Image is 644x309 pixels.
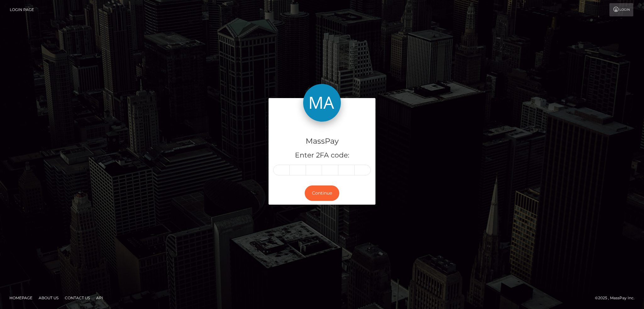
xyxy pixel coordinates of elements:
[7,293,35,303] a: Homepage
[595,295,639,301] div: © 2025 , MassPay Inc.
[303,84,341,122] img: MassPay
[273,151,371,160] h5: Enter 2FA code:
[10,3,34,16] a: Login Page
[36,293,61,303] a: About Us
[305,185,339,201] button: Continue
[609,3,633,16] a: Login
[94,293,106,303] a: API
[273,136,371,147] h4: MassPay
[62,293,92,303] a: Contact Us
